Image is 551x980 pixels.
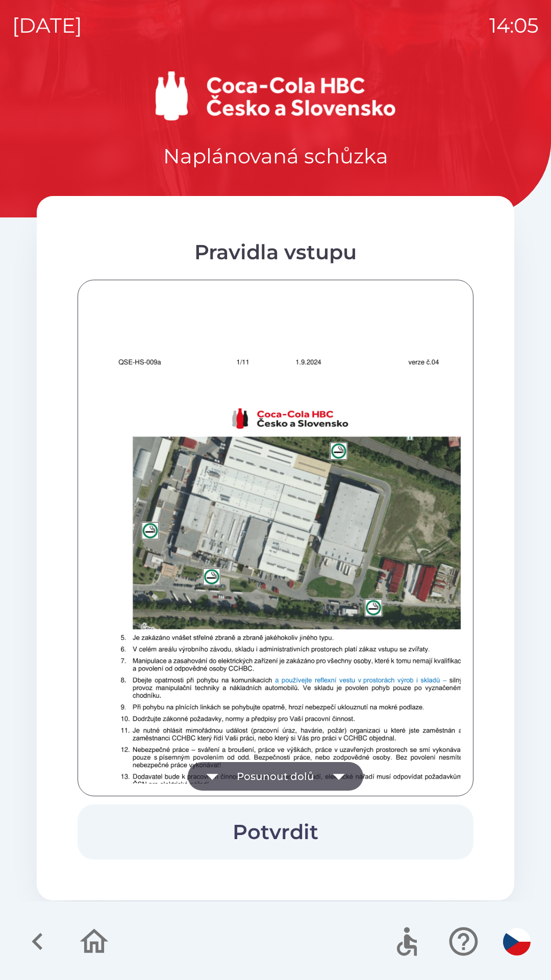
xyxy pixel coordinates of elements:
[163,141,388,171] p: Naplánovaná schůzka
[78,237,473,267] div: Pravidla vstupu
[12,10,82,41] p: [DATE]
[188,762,363,791] button: Posunout dolů
[78,804,473,860] button: Potvrdit
[37,71,514,120] img: Logo
[503,928,531,955] img: cs flag
[489,10,539,41] p: 14:05
[90,390,486,950] img: VGglmRcuQ4JDeG8FRTn2z89J9hbt9UD20+fv+0zBkYP+EYEcIxD+ESX5shAQAkJACAgBISAEhIAQyCEERCDkkIGW2xQCQkAIC...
